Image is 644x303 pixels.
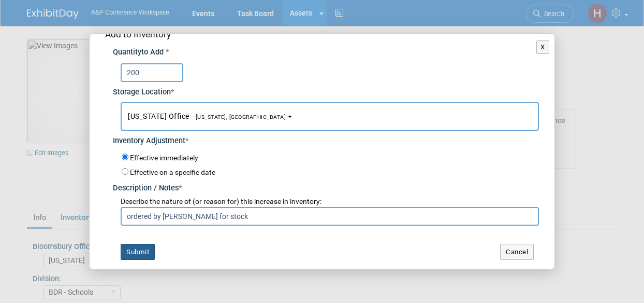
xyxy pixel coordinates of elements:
[130,153,198,163] label: Effective immediately
[121,244,155,260] button: Submit
[141,48,164,57] span: to Add
[105,29,171,39] span: Add to Inventory
[128,112,286,120] span: [US_STATE] Office
[536,40,549,54] button: X
[121,197,321,205] span: Describe the nature of (or reason for) this increase in inventory:
[113,47,539,58] div: Quantity
[121,102,539,131] button: [US_STATE] Office[US_STATE], [GEOGRAPHIC_DATA]
[500,244,534,260] button: Cancel
[113,178,539,194] div: Description / Notes
[113,131,539,147] div: Inventory Adjustment
[113,82,539,98] div: Storage Location
[189,114,286,120] span: [US_STATE], [GEOGRAPHIC_DATA]
[130,168,215,176] label: Effective on a specific date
